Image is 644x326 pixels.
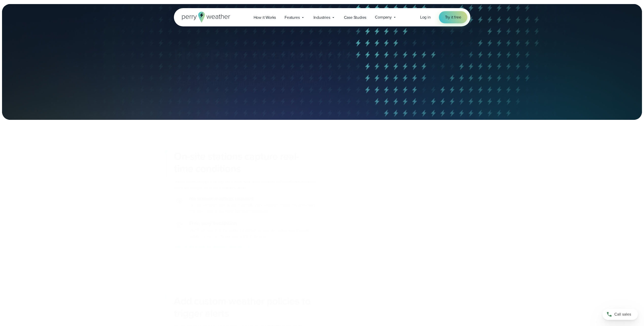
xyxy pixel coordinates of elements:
[445,14,461,20] span: Try it free
[420,14,431,20] span: Log in
[254,14,276,21] span: How it Works
[602,309,638,320] a: Call sales
[614,311,631,317] span: Call sales
[344,14,367,21] span: Case Studies
[285,14,300,21] span: Features
[420,14,431,20] a: Log in
[249,12,280,23] a: How it Works
[439,11,467,23] a: Try it free
[313,14,330,21] span: Industries
[375,14,392,20] span: Company
[340,12,371,23] a: Case Studies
